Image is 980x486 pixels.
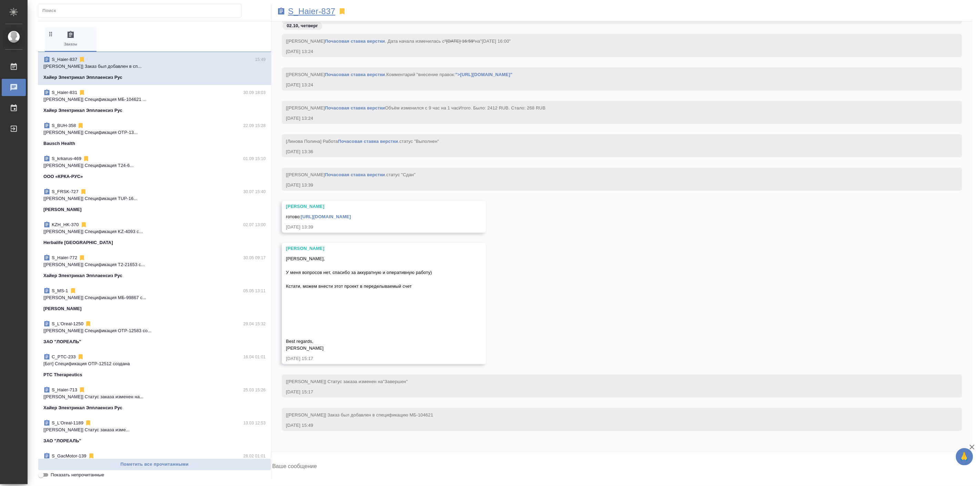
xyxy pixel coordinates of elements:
p: [PERSON_NAME] [43,305,82,312]
input: Поиск [42,6,241,15]
p: Хайер Электрикал Эпплаенсиз Рус [43,272,122,279]
p: [[PERSON_NAME]] Спецификация T24-6... [43,162,266,169]
p: Хайер Электрикал Эпплаенсиз Рус [43,107,122,114]
p: [[PERSON_NAME]] Спецификация МБ-104621 ... [43,96,266,103]
a: Почасовая ставка верстки [325,105,385,110]
p: ЗАО "ЛОРЕАЛЬ" [43,338,81,345]
svg: Отписаться [79,254,85,261]
p: S_Haier-837 [52,56,77,63]
span: [Линова Полина] Работа . [286,139,439,144]
p: S_Haier-713 [52,387,77,393]
div: [DATE] 15:17 [286,389,938,395]
div: S_krkarus-46901.09 15:10[[PERSON_NAME]] Спецификация T24-6...ООО «КРКА-РУС» [38,151,271,184]
span: [[PERSON_NAME] Объём изменился с 9 час на 1 час [286,105,545,110]
div: [DATE] 13:24 [286,82,938,88]
div: [PERSON_NAME] [286,203,462,210]
a: [URL][DOMAIN_NAME] [301,214,351,219]
div: C_PTC-23316.04 01:01[Бот] Спецификация OTP-12512 созданаPTC Therapeutics [38,349,271,382]
a: Почасовая ставка верстки [325,72,385,77]
div: [DATE] 15:17 [286,355,462,362]
svg: Зажми и перетащи, чтобы поменять порядок вкладок [48,31,54,37]
a: Почасовая ставка верстки [325,39,385,44]
span: Итого. Было: 2412 RUB. Стало: 268 RUB [459,105,545,110]
p: 01.09 15:10 [243,155,266,162]
span: "Завершен" [383,379,408,384]
p: [[PERSON_NAME]] Спецификация Т2-21653 с... [43,261,266,268]
div: S_MS-105.05 13:11[[PERSON_NAME]] Спецификация МБ-99867 с...[PERSON_NAME] [38,283,271,316]
p: [[PERSON_NAME]] Спецификация OTP-13... [43,129,266,136]
span: [[PERSON_NAME]] Заказ был добавлен в спецификацию МБ-104621 [286,412,433,418]
svg: Отписаться [77,122,84,129]
p: ЗАО "ЛОРЕАЛЬ" [43,437,81,444]
span: Показать непрочитанные [51,472,104,478]
span: [[PERSON_NAME] . [286,72,512,77]
p: 30.09 18:03 [243,89,266,96]
svg: Отписаться [85,320,92,327]
div: [DATE] 15:49 [286,422,938,429]
p: 30.05 09:17 [243,254,266,261]
a: S_Haier-837 [288,8,335,15]
p: S_krkarus-469 [52,155,81,162]
button: Пометить все прочитанными [38,458,271,471]
p: 30.07 15:40 [243,188,266,195]
span: Комментарий "внесение правок: [386,72,512,77]
svg: Отписаться [79,387,85,393]
svg: Отписаться [80,188,87,195]
p: PTC Therapeutics [43,371,82,378]
span: [[PERSON_NAME] . Дата начала изменилась с на [286,39,511,44]
p: [[PERSON_NAME]] Спецификация TUP-16... [43,195,266,202]
svg: Отписаться [77,353,84,360]
span: 🙏 [959,450,970,464]
svg: Отписаться [79,56,85,63]
p: [[PERSON_NAME]] Заказ был добавлен в сп... [43,63,266,70]
p: 28.02 01:01 [243,453,266,459]
div: [DATE] 13:36 [286,148,938,155]
p: S_MS-1 [52,287,68,294]
p: [[PERSON_NAME]] Спецификация KZ-4093 с... [43,228,266,235]
a: Почасовая ставка верстки [338,139,398,144]
p: KZH_HK-370 [52,221,79,228]
p: [[PERSON_NAME]] Статус заказа изме... [43,426,266,433]
svg: Отписаться [83,155,90,162]
div: S_FRSK-72730.07 15:40[[PERSON_NAME]] Спецификация TUP-16...[PERSON_NAME] [38,184,271,217]
svg: Отписаться [88,453,95,459]
p: 13.03 12:53 [243,420,266,426]
p: [[PERSON_NAME]] Спецификация МБ-99867 с... [43,294,266,301]
p: S_BUH-358 [52,122,76,129]
div: S_Haier-77230.05 09:17[[PERSON_NAME]] Спецификация Т2-21653 с...Хайер Электрикал Эпплаенсиз Рус [38,250,271,283]
p: S_L’Oreal-1189 [52,420,83,426]
p: S_Haier-831 [52,89,77,96]
span: готово: [286,214,351,219]
span: [[PERSON_NAME]] Статус заказа изменен на [286,379,408,384]
a: ">[URL][DOMAIN_NAME]" [455,72,512,77]
span: [PERSON_NAME], У меня вопросов нет, спасибо за аккуратную и оперативную работу) Кстати, можем вне... [286,256,432,351]
a: Почасовая ставка верстки [325,172,385,177]
p: S_FRSK-727 [52,188,79,195]
span: "[DATE] 16:00" [480,39,511,44]
p: 22.09 15:28 [243,122,266,129]
div: [DATE] 13:24 [286,115,938,122]
div: [DATE] 13:39 [286,224,462,231]
p: Herbalife [GEOGRAPHIC_DATA] [43,239,113,246]
p: C_PTC-233 [52,353,76,360]
button: 🙏 [956,448,973,465]
p: 15:49 [255,56,266,63]
p: 29.04 15:32 [243,320,266,327]
span: Заказы [48,31,94,47]
p: ООО «КРКА-РУС» [43,173,83,180]
div: [DATE] 13:24 [286,48,938,55]
svg: Отписаться [70,287,76,294]
div: S_GacMotor-13928.02 01:01[Бот] Спецификация AU-15707 созданаООО "ГАК МОТОР РУС" [38,448,271,482]
p: S_Haier-772 [52,254,77,261]
p: S_L’Oreal-1250 [52,320,83,327]
div: S_Haier-83715:49[[PERSON_NAME]] Заказ был добавлен в сп...Хайер Электрикал Эпплаенсиз Рус [38,52,271,85]
p: Bausch Health [43,140,75,147]
p: Хайер Электрикал Эпплаенсиз Рус [43,74,122,81]
div: [DATE] 13:39 [286,182,938,189]
p: [PERSON_NAME] [43,206,82,213]
p: 16.04 01:01 [243,353,266,360]
div: S_Haier-83130.09 18:03[[PERSON_NAME]] Спецификация МБ-104621 ...Хайер Электрикал Эпплаенсиз Рус [38,85,271,118]
div: S_L’Oreal-125029.04 15:32[[PERSON_NAME]] Спецификация OTP-12583 со...ЗАО "ЛОРЕАЛЬ" [38,316,271,349]
p: S_GacMotor-139 [52,453,86,459]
